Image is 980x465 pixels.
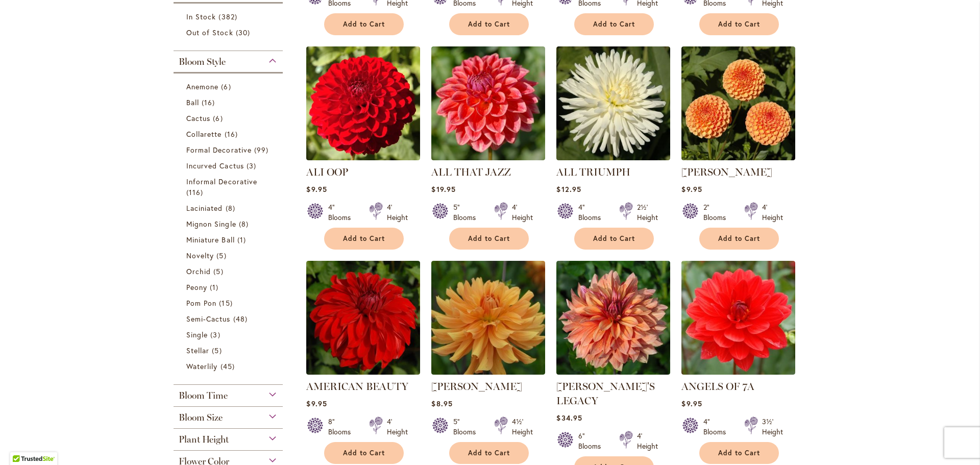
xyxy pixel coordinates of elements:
a: Incurved Cactus 3 [186,160,273,171]
span: 99 [254,144,271,155]
span: 382 [218,11,239,22]
span: Stellar [186,346,209,355]
div: 5" Blooms [453,202,482,223]
span: Plant Height [179,434,229,445]
img: AMBER QUEEN [681,46,795,160]
button: Add to Cart [449,442,529,464]
span: Semi-Cactus [186,314,231,324]
span: Cactus [186,113,210,123]
div: 4" Blooms [703,417,732,437]
span: Bloom Size [179,412,223,423]
a: ALI OOP [306,153,420,162]
span: Add to Cart [343,20,385,29]
span: 6 [221,81,233,92]
a: Orchid 5 [186,266,273,277]
button: Add to Cart [574,13,654,35]
img: ALL TRIUMPH [556,46,670,160]
span: Add to Cart [718,449,760,457]
span: 30 [236,27,253,38]
a: Semi-Cactus 48 [186,313,273,324]
img: ANDREW CHARLES [431,261,545,375]
div: 4' Height [637,431,658,451]
span: 16 [225,129,240,139]
div: 4' Height [387,417,408,437]
button: Add to Cart [449,13,529,35]
span: Orchid [186,266,211,276]
a: Miniature Ball 1 [186,234,273,245]
div: 4' Height [387,202,408,223]
span: Informal Decorative [186,177,257,186]
a: Andy's Legacy [556,367,670,377]
a: [PERSON_NAME] [431,380,522,393]
span: 5 [212,345,224,356]
span: Bloom Time [179,390,228,401]
a: Pom Pon 15 [186,298,273,308]
div: 4' Height [512,202,533,223]
a: Cactus 6 [186,113,273,124]
span: Collarette [186,129,222,139]
button: Add to Cart [699,442,779,464]
span: $9.95 [681,399,702,408]
div: 6" Blooms [578,431,607,451]
span: Bloom Style [179,56,226,67]
div: 2½' Height [637,202,658,223]
span: 6 [213,113,225,124]
a: In Stock 382 [186,11,273,22]
a: ALL TRIUMPH [556,153,670,162]
a: ANDREW CHARLES [431,367,545,377]
div: 4" Blooms [328,202,357,223]
span: Add to Cart [343,234,385,243]
div: 3½' Height [762,417,783,437]
span: $12.95 [556,184,581,194]
a: Peony 1 [186,282,273,292]
span: 48 [233,313,250,324]
div: 4' Height [762,202,783,223]
a: Formal Decorative 99 [186,144,273,155]
span: $19.95 [431,184,455,194]
img: ANGELS OF 7A [681,261,795,375]
img: Andy's Legacy [556,261,670,375]
button: Add to Cart [324,13,404,35]
span: Add to Cart [468,449,510,457]
span: 3 [210,329,223,340]
span: Out of Stock [186,28,233,37]
span: $9.95 [681,184,702,194]
a: ALL THAT JAZZ [431,153,545,162]
button: Add to Cart [449,228,529,250]
span: Single [186,330,208,339]
a: AMERICAN BEAUTY [306,367,420,377]
span: Add to Cart [343,449,385,457]
span: $9.95 [306,399,327,408]
span: In Stock [186,12,216,21]
a: ALI OOP [306,166,348,178]
button: Add to Cart [324,442,404,464]
span: Add to Cart [593,234,635,243]
a: Mignon Single 8 [186,218,273,229]
a: [PERSON_NAME] [681,166,772,178]
span: Laciniated [186,203,223,213]
a: Laciniated 8 [186,203,273,213]
span: 8 [226,203,238,213]
img: AMERICAN BEAUTY [306,261,420,375]
span: Incurved Cactus [186,161,244,170]
span: Anemone [186,82,218,91]
span: Add to Cart [593,20,635,29]
span: 116 [186,187,206,198]
div: 2" Blooms [703,202,732,223]
span: Mignon Single [186,219,236,229]
button: Add to Cart [324,228,404,250]
a: AMERICAN BEAUTY [306,380,408,393]
a: Stellar 5 [186,345,273,356]
span: Add to Cart [718,20,760,29]
div: 8" Blooms [328,417,357,437]
a: ALL THAT JAZZ [431,166,511,178]
span: Novelty [186,251,214,260]
a: Ball 16 [186,97,273,108]
span: Formal Decorative [186,145,252,155]
span: Waterlily [186,361,217,371]
span: Add to Cart [718,234,760,243]
div: 5" Blooms [453,417,482,437]
div: 4" Blooms [578,202,607,223]
div: 4½' Height [512,417,533,437]
span: 5 [213,266,226,277]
